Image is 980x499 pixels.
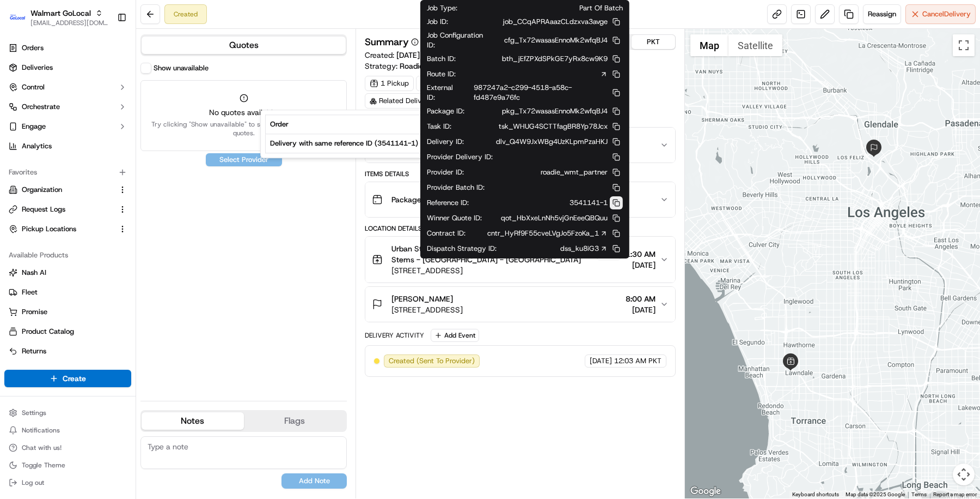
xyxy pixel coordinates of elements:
[792,491,839,498] button: Keyboard shortcuts
[266,115,435,134] td: Order
[23,104,42,123] img: 4281594248423_2fcf9dad9f2a874258b8_72.png
[4,458,131,473] button: Toggle Theme
[9,346,127,356] a: Returns
[365,61,497,71] div: Strategy:
[868,9,896,19] span: Reassign
[953,34,975,56] button: Toggle fullscreen view
[30,19,108,27] button: [EMAIL_ADDRESS][DOMAIN_NAME]
[365,237,675,282] button: Urban Stems - LA Urban Stems - [GEOGRAPHIC_DATA] Stems - [GEOGRAPHIC_DATA] - [GEOGRAPHIC_DATA]58[...
[11,158,28,176] img: Masood Aslam
[688,484,724,498] a: Open this area in Google Maps (opens a new window)
[22,224,76,234] span: Pickup Locations
[22,141,52,151] span: Analytics
[22,443,62,452] span: Chat with us!
[4,342,131,360] button: Returns
[365,170,676,178] div: Items Details
[365,224,676,233] div: Location Details
[4,284,131,301] button: Fleet
[266,134,435,153] td: Delivery with same reference ID ( 3541141-1 ) # 1
[560,244,608,254] a: dss_ku8iG3
[503,17,608,27] span: job_CCqAPRAaazCLdzxva3avge
[169,139,198,152] button: See all
[63,373,86,384] span: Create
[365,37,409,47] h3: Summary
[427,17,448,27] span: Job ID :
[148,107,340,118] span: No quotes available.
[502,106,608,116] span: pkg_Tx72wasasEnnoMk2wfqBJ4
[92,244,101,253] div: 💻
[922,9,971,19] span: Cancel Delivery
[22,426,60,435] span: Notifications
[496,137,608,147] span: dlv_Q4W9JxWBg4UzKLpmPzaHKJ
[90,169,94,177] span: •
[391,265,621,276] span: [STREET_ADDRESS]
[11,10,33,32] img: Nash
[9,185,114,195] a: Organization
[569,198,608,208] span: 3541141-1
[427,3,457,13] span: Job Type :
[688,484,724,498] img: Google
[148,120,340,137] span: Try clicking "Show unavailable" to see if there are any failed quotes.
[103,243,175,254] span: API Documentation
[108,270,132,278] span: Pylon
[22,287,38,297] span: Fleet
[427,137,464,147] span: Delivery ID :
[846,491,905,497] span: Map data ©2025 Google
[690,34,728,56] button: Show street map
[9,268,127,278] a: Nash AI
[499,122,608,131] span: tsk_WHUG4SCTTfagBR8Yp78Jcx
[626,249,656,260] span: 1:30 AM
[154,63,209,73] label: Show unavailable
[88,239,179,258] a: 💻API Documentation
[590,356,612,366] span: [DATE]
[30,8,91,19] span: Walmart GoLocal
[185,107,198,120] button: Start new chat
[142,412,244,430] button: Notes
[7,239,88,258] a: 📗Knowledge Base
[28,70,196,81] input: Got a question? Start typing here...
[396,50,457,60] span: [DATE] 12:03 AM
[22,478,44,487] span: Log out
[9,307,127,317] a: Promise
[427,122,451,131] span: Task ID :
[933,491,977,497] a: Report a map error
[11,244,20,253] div: 📗
[728,34,782,56] button: Show satellite imagery
[9,205,114,214] a: Request Logs
[391,194,456,205] span: Package Items ( 1 )
[365,331,424,340] div: Delivery Activity
[11,141,73,150] div: Past conversations
[22,268,46,278] span: Nash AI
[365,182,675,217] button: Package Items (1)
[4,164,131,181] div: Favorites
[427,69,456,79] span: Route ID :
[90,198,94,207] span: •
[22,243,83,254] span: Knowledge Base
[400,61,497,71] a: Roadie First (dss_ku8iG3)
[427,83,461,103] span: External ID :
[863,4,901,24] button: Reassign
[22,122,46,131] span: Engage
[4,79,131,96] button: Control
[11,104,30,123] img: 1736555255976-a54dd68f-1ca7-489b-9aae-adbdc363a1c4
[22,408,46,417] span: Settings
[365,76,414,91] div: 1 Pickup
[4,220,131,238] button: Pickup Locations
[416,76,468,91] div: 2 Dropoffs
[22,43,44,53] span: Orders
[427,152,493,162] span: Provider Delivery ID :
[4,4,113,31] button: Walmart GoLocalWalmart GoLocal[EMAIL_ADDRESS][DOMAIN_NAME]
[4,323,131,340] button: Product Catalog
[4,370,131,387] button: Create
[427,229,465,238] span: Contract ID :
[96,169,119,177] span: [DATE]
[541,167,608,177] span: roadie_wmt_partner
[427,244,497,254] span: Dispatch Strategy ID :
[953,464,975,485] button: Map camera controls
[9,287,127,297] a: Fleet
[626,293,656,304] span: 8:00 AM
[504,35,608,45] span: cfg_Tx72wasasEnnoMk2wfqBJ4
[4,440,131,455] button: Chat with us!
[244,412,346,430] button: Flags
[22,185,62,195] span: Organization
